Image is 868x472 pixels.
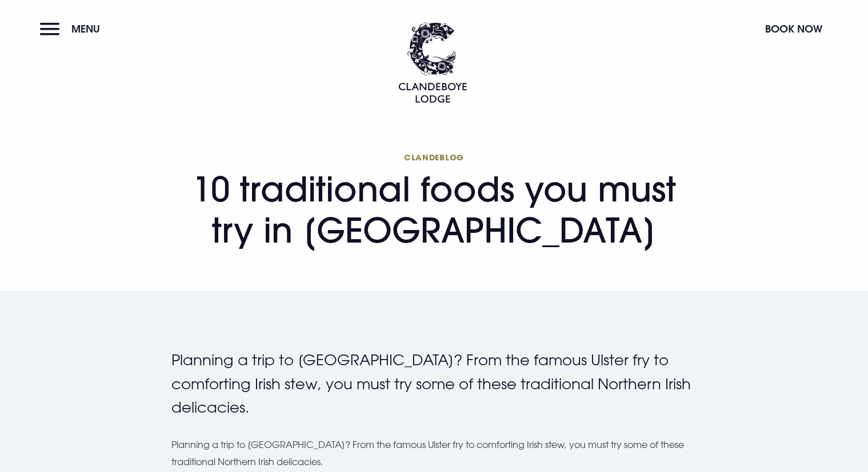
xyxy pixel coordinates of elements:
[71,22,100,35] span: Menu
[171,152,697,163] span: Clandeblog
[759,17,828,41] button: Book Now
[171,436,697,471] p: Planning a trip to [GEOGRAPHIC_DATA]? From the famous Ulster fry to comforting Irish stew, you mu...
[171,152,697,251] h1: 10 traditional foods you must try in [GEOGRAPHIC_DATA]
[398,22,467,103] img: Clandeboye Lodge
[40,17,106,41] button: Menu
[171,348,697,419] p: Planning a trip to [GEOGRAPHIC_DATA]? From the famous Ulster fry to comforting Irish stew, you mu...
